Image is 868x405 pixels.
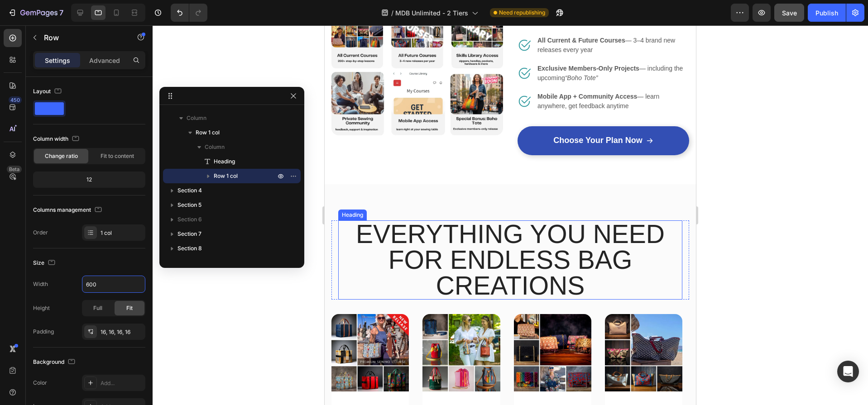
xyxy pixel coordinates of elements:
[196,128,220,137] span: Row 1 col
[325,25,696,405] iframe: Design area
[93,304,102,312] span: Full
[213,67,364,86] p: — learn anywhere, get feedback anytime
[189,289,267,366] img: gempages_543669372900606971-b97a1232-20f2-4b0a-b281-0bdd95120bad.webp
[774,4,804,22] button: Save
[214,157,235,166] span: Heading
[177,186,202,195] span: Section 4
[7,166,22,173] div: Beta
[101,152,134,160] span: Fit to content
[213,67,312,75] strong: Mobile App + Community Access
[177,215,202,224] span: Section 6
[240,49,273,56] i: “Boho Tote”
[171,4,207,22] div: Undo/Redo
[101,229,143,237] div: 1 col
[213,38,364,57] p: — including the upcoming
[177,229,201,238] span: Section 7
[214,172,238,181] span: Row 1 col
[126,304,133,312] span: Fit
[837,361,859,382] div: Open Intercom Messenger
[205,143,225,152] span: Column
[499,9,545,17] span: Need republishing
[213,39,315,47] strong: Exclusive Members-Only Projects
[45,56,70,65] p: Settings
[59,7,63,18] p: 7
[45,152,78,160] span: Change ratio
[391,8,393,18] span: /
[33,280,48,288] div: Width
[33,204,104,216] div: Columns management
[33,229,48,237] div: Order
[33,379,47,387] div: Color
[15,186,40,194] div: Heading
[101,379,143,387] div: Add...
[33,304,50,312] div: Height
[44,32,121,43] p: Row
[33,257,57,269] div: Size
[101,328,143,336] div: 16, 16, 16, 16
[82,276,145,292] input: Auto
[177,200,201,210] span: Section 5
[89,56,120,65] p: Advanced
[815,8,838,18] div: Publish
[33,86,63,98] div: Layout
[229,110,317,119] span: Choose Your Plan Now
[213,10,364,29] p: — 3–4 brand new releases every year
[4,4,67,22] button: 7
[14,195,358,274] h2: Everything You Need for Endless Bag Creations
[395,8,468,18] span: MDB Unlimited - 2 Tiers
[177,244,202,253] span: Section 8
[33,133,81,145] div: Column width
[187,114,206,123] span: Column
[19,378,72,400] p: Street Style Tote
[9,96,22,104] div: 450
[808,4,846,22] button: Publish
[213,11,301,19] strong: All Current & Future Courses
[35,173,144,186] div: 12
[33,328,54,336] div: Padding
[33,356,77,368] div: Background
[280,289,358,366] img: gempages_543669372900606971-dc0826ed-0d10-4745-bb14-d72204559a79.webp
[782,9,797,17] span: Save
[98,289,175,366] img: gempages_543669372900606971-eaa855f6-1c54-4bc1-bbda-bfd17527575c.webp
[7,289,84,366] img: gempages_543669372900606971-e47a2212-e3cd-4830-95f7-48f71ff1ac25.webp
[193,101,364,130] a: Choose Your Plan Now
